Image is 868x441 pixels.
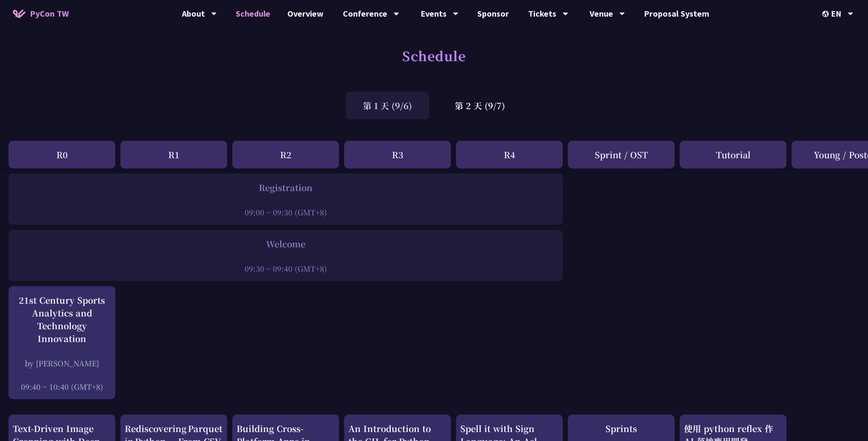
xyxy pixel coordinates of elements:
div: Welcome [13,238,558,250]
div: R4 [456,141,563,168]
div: 第 1 天 (9/6) [346,92,429,119]
div: by [PERSON_NAME] [13,358,111,368]
img: Home icon of PyCon TW 2025 [13,9,26,18]
div: Tutorial [680,141,786,168]
div: 21st Century Sports Analytics and Technology Innovation [13,294,111,345]
div: 09:30 ~ 09:40 (GMT+8) [13,263,558,274]
div: 09:00 ~ 09:30 (GMT+8) [13,207,558,218]
div: 第 2 天 (9/7) [438,92,522,119]
div: R3 [344,141,451,168]
div: Sprint / OST [568,141,675,168]
div: R1 [120,141,227,168]
h1: Schedule [402,43,466,68]
div: R0 [9,141,115,168]
img: Locale Icon [822,11,831,17]
span: PyCon TW [30,7,69,20]
div: Registration [13,181,558,194]
div: Sprints [572,422,670,435]
a: 21st Century Sports Analytics and Technology Innovation by [PERSON_NAME] 09:40 ~ 10:40 (GMT+8) [13,294,111,392]
a: PyCon TW [4,3,77,24]
div: 09:40 ~ 10:40 (GMT+8) [13,381,111,392]
div: R2 [232,141,339,168]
